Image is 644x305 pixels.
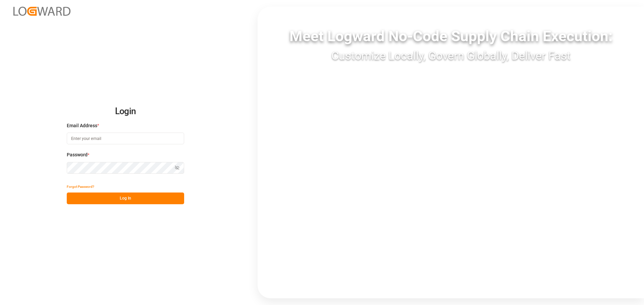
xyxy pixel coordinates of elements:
div: Meet Logward No-Code Supply Chain Execution: [258,25,644,47]
button: Log In [67,193,184,204]
h2: Login [67,101,184,122]
span: Email Address [67,122,97,129]
span: Password [67,151,88,158]
div: Customize Locally, Govern Globally, Deliver Fast [258,47,644,64]
input: Enter your email [67,133,184,144]
button: Forgot Password? [67,181,94,193]
img: Logward_new_orange.png [13,7,70,16]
